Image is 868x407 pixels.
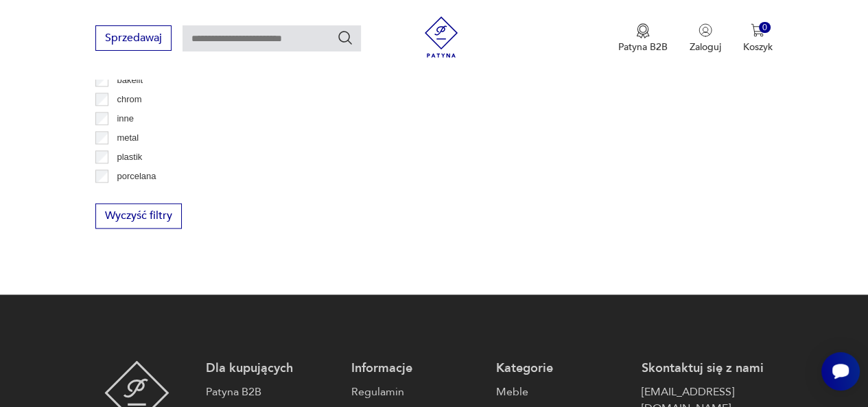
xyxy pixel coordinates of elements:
button: 0Koszyk [743,23,773,54]
button: Patyna B2B [618,23,668,54]
p: Kategorie [496,360,627,377]
p: inne [117,111,134,126]
p: plastik [117,150,142,165]
p: porcelit [117,188,145,203]
p: Patyna B2B [618,40,668,54]
p: Dla kupujących [206,360,337,377]
p: Skontaktuj się z nami [641,360,772,377]
img: Ikona koszyka [751,23,764,37]
p: Zaloguj [690,40,721,54]
a: Patyna B2B [206,384,337,400]
p: metal [117,130,139,146]
a: Sprzedawaj [95,34,172,44]
a: Regulamin [351,384,482,400]
iframe: Smartsupp widget button [821,352,860,391]
div: 0 [759,22,771,34]
button: Sprzedawaj [95,25,172,51]
p: Koszyk [743,40,773,54]
button: Szukaj [337,30,353,46]
a: Meble [496,384,627,400]
a: Ikona medaluPatyna B2B [618,23,668,54]
p: Informacje [351,360,482,377]
p: chrom [117,92,141,107]
p: bakelit [117,73,143,88]
img: Ikonka użytkownika [699,23,712,37]
button: Wyczyść filtry [95,203,182,229]
p: porcelana [117,169,156,184]
button: Zaloguj [690,23,721,54]
img: Patyna - sklep z meblami i dekoracjami vintage [421,16,462,58]
img: Ikona medalu [636,23,650,38]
